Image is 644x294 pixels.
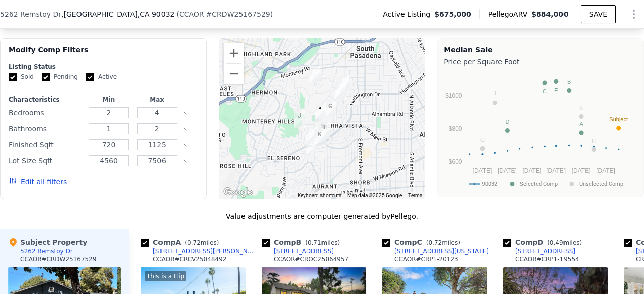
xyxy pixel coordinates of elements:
text: [DATE] [523,167,542,174]
text: Unselected Comp [579,181,623,187]
text: C [543,88,547,94]
div: Subject Property [8,237,87,247]
label: Pending [42,73,78,81]
div: Bedrooms [9,106,83,120]
span: # CRDW25167529 [206,10,270,18]
input: Active [86,73,94,81]
button: Zoom out [224,64,244,84]
div: 4215 Corona Dr [290,107,309,132]
input: Pending [42,73,50,81]
text: [DATE] [498,167,517,174]
text: K [580,105,584,111]
button: Clear [183,127,187,131]
span: , CA 90032 [138,10,175,18]
div: 4454 Lowell Ave [320,97,340,122]
div: 5336 Huntington Dr S [310,125,330,150]
div: CCAOR # CRP1-19554 [515,255,579,263]
div: [STREET_ADDRESS] [515,247,575,255]
div: Comp B [262,237,344,247]
span: $675,000 [434,9,471,19]
span: 0.71 [308,239,321,246]
div: Price per Square Foot [444,55,637,69]
text: [DATE] [547,167,566,174]
div: Bathrooms [9,122,83,136]
button: Show Options [624,4,644,24]
span: ( miles) [181,239,223,246]
text: I [593,138,595,144]
text: Selected Comp [520,181,558,187]
a: [STREET_ADDRESS][US_STATE] [382,247,489,255]
a: [STREET_ADDRESS][PERSON_NAME] [141,247,258,255]
span: , [GEOGRAPHIC_DATA] [61,9,174,19]
text: $600 [449,158,462,165]
div: [STREET_ADDRESS][PERSON_NAME] [153,247,258,255]
div: CCAOR # CROC25064957 [274,255,348,263]
button: SAVE [581,5,616,23]
div: 5172 Almont St [302,123,321,148]
text: H [592,138,596,144]
text: $800 [449,125,462,132]
button: Clear [183,111,187,115]
div: CCAOR # CRCV25048492 [153,255,226,263]
span: 0.49 [550,239,563,246]
text: G [480,137,485,143]
div: This is a Flip [145,271,186,281]
span: CCAOR [179,10,204,18]
input: Sold [9,73,17,81]
div: 1707 Meridian Ave [335,71,354,96]
div: ( ) [177,9,273,19]
div: Comp D [503,237,586,247]
a: Terms [408,192,422,198]
a: [STREET_ADDRESS] [262,247,334,255]
div: Comp C [382,237,464,247]
div: Characteristics [9,95,83,104]
div: A chart. [444,69,635,194]
div: [STREET_ADDRESS] [274,247,334,255]
div: Comp A [141,237,223,247]
a: Open this area in Google Maps (opens a new window) [221,186,255,199]
span: Map data ©2025 Google [347,192,402,198]
text: [DATE] [572,167,591,174]
span: Pellego ARV [488,9,532,19]
div: 1816 Gillette Crst [331,78,350,104]
text: [DATE] [596,167,615,174]
a: [STREET_ADDRESS] [503,247,575,255]
text: $1000 [445,92,462,100]
div: Lot Size Sqft [9,154,83,168]
span: $884,000 [531,10,569,18]
text: 90032 [482,181,497,187]
text: B [567,79,571,85]
span: ( miles) [543,239,586,246]
div: Median Sale [444,45,637,55]
text: J [494,90,497,96]
div: 1424 Indiana Ave [305,62,325,87]
text: Subject [610,116,628,122]
span: ( miles) [422,239,464,246]
button: Clear [183,159,187,163]
img: Google [221,186,255,199]
text: A [580,121,584,127]
text: [DATE] [473,167,492,174]
button: Clear [183,143,187,147]
label: Sold [9,73,34,81]
div: 5262 Remstoy Dr [311,99,330,124]
div: Finished Sqft [9,138,83,152]
div: Modify Comp Filters [9,45,198,63]
div: CCAOR # CRP1-20123 [394,255,458,263]
button: Edit all filters [9,177,67,187]
span: ( miles) [301,239,344,246]
span: 0.72 [428,239,442,246]
div: 5262 Remstoy Dr [20,247,73,255]
text: D [506,119,510,125]
span: Active Listing [383,9,434,19]
div: CCAOR # CRDW25167529 [20,255,97,263]
div: [STREET_ADDRESS][US_STATE] [394,247,489,255]
text: F [555,87,558,93]
button: Keyboard shortcuts [298,192,341,199]
label: Active [86,73,117,81]
div: Listing Status [9,63,198,71]
div: Min [87,95,131,104]
div: Max [135,95,179,104]
span: 0.72 [187,239,201,246]
button: Zoom in [224,43,244,63]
